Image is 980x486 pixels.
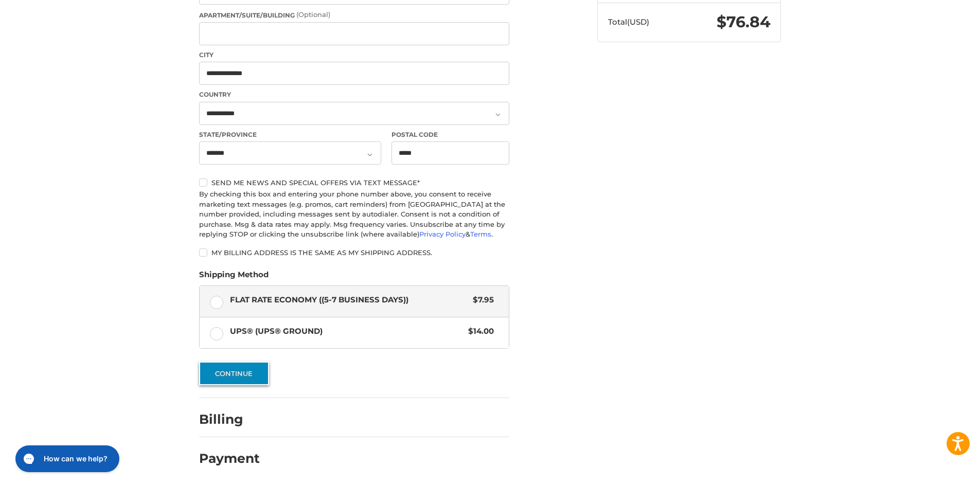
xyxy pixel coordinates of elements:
[419,230,466,238] a: Privacy Policy
[468,294,494,306] span: $7.95
[10,442,122,476] iframe: Gorgias live chat messenger
[199,90,509,99] label: Country
[199,248,509,257] label: My billing address is the same as my shipping address.
[199,189,509,240] div: By checking this box and entering your phone number above, you consent to receive marketing text ...
[199,130,381,139] label: State/Province
[895,458,980,486] iframe: Google Customer Reviews
[391,130,510,139] label: Postal Code
[199,269,269,285] legend: Shipping Method
[717,12,771,31] span: $76.84
[199,411,259,427] h2: Billing
[199,50,509,60] label: City
[199,10,509,20] label: Apartment/Suite/Building
[463,326,494,337] span: $14.00
[470,230,491,238] a: Terms
[230,326,464,337] span: UPS® (UPS® Ground)
[199,178,509,187] label: Send me news and special offers via text message*
[199,362,269,385] button: Continue
[199,451,260,466] h2: Payment
[608,17,649,27] span: Total (USD)
[230,294,468,306] span: Flat Rate Economy ((5-7 Business Days))
[296,10,330,19] small: (Optional)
